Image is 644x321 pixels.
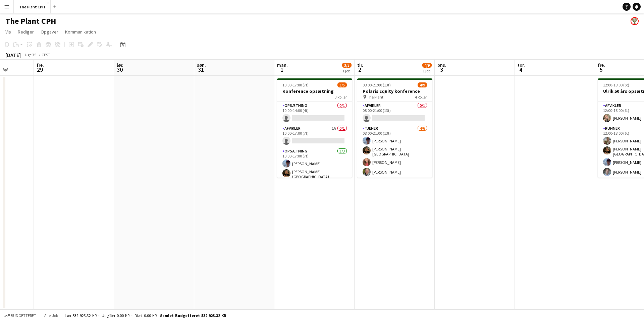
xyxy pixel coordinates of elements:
[116,66,123,73] span: 30
[276,66,288,73] span: 1
[62,27,99,36] a: Kommunikation
[356,66,363,73] span: 2
[277,147,352,192] app-card-role: Opsætning3/310:00-17:00 (7t)[PERSON_NAME][PERSON_NAME][GEOGRAPHIC_DATA]
[337,82,347,87] span: 3/5
[43,313,59,318] span: Alle job
[277,78,352,178] app-job-card: 10:00-17:00 (7t)3/5Konference opsætning3 RollerOpsætning0/110:00-14:00 (4t) Afvikler1A0/110:00-17...
[14,0,51,13] button: The Plant CPH
[367,94,383,100] span: The Plant
[65,29,96,35] span: Kommunikation
[357,88,432,94] h3: Polaris Equity konference
[282,82,309,87] span: 10:00-17:00 (7t)
[5,16,56,26] h1: The Plant CPH
[42,52,50,57] div: CEST
[598,62,605,68] span: fre.
[603,82,629,87] span: 12:00-18:00 (6t)
[160,313,226,318] span: Samlet budgetteret 532 923.32 KR
[5,52,21,58] div: [DATE]
[277,88,352,94] h3: Konference opsætning
[41,29,58,35] span: Opgaver
[357,78,432,178] app-job-card: 08:00-21:00 (13t)4/9Polaris Equity konference The Plant4 RollerAfvikler0/108:00-21:00 (13t) Tjene...
[37,62,44,68] span: fre.
[422,63,432,68] span: 4/9
[3,27,14,36] a: Vis
[277,125,352,147] app-card-role: Afvikler1A0/110:00-17:00 (7t)
[631,17,639,25] app-user-avatar: Nanna Rørhøj
[22,52,39,57] span: Uge 35
[38,27,61,36] a: Opgaver
[5,29,11,35] span: Vis
[357,62,363,68] span: tir.
[357,102,432,125] app-card-role: Afvikler0/108:00-21:00 (13t)
[197,62,206,68] span: søn.
[357,125,432,198] app-card-role: Tjener4/608:00-21:00 (13t)[PERSON_NAME][PERSON_NAME][GEOGRAPHIC_DATA][PERSON_NAME][PERSON_NAME]
[342,63,352,68] span: 3/5
[36,66,44,73] span: 29
[418,82,427,87] span: 4/9
[15,27,37,36] a: Rediger
[423,68,431,73] div: 1 job
[437,62,446,68] span: ons.
[342,68,351,73] div: 1 job
[65,313,226,318] div: Løn 532 923.32 KR + Udgifter 0.00 KR + Diæt 0.00 KR =
[277,102,352,125] app-card-role: Opsætning0/110:00-14:00 (4t)
[335,94,347,100] span: 3 Roller
[415,94,427,100] span: 4 Roller
[517,66,525,73] span: 4
[117,62,123,68] span: lør.
[597,66,605,73] span: 5
[277,62,288,68] span: man.
[363,82,391,87] span: 08:00-21:00 (13t)
[18,29,34,35] span: Rediger
[436,66,446,73] span: 3
[11,313,36,318] span: Budgetteret
[196,66,206,73] span: 31
[518,62,525,68] span: tor.
[3,312,37,319] button: Budgetteret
